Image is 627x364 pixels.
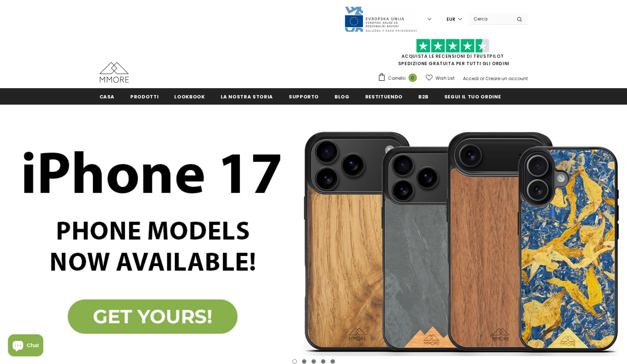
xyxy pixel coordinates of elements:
a: Wish List [426,72,455,85]
span: Restituendo [365,93,403,100]
a: Casa [100,88,115,105]
span: La nostra storia [221,93,273,100]
a: Segui il tuo ordine [444,88,501,105]
inbox-online-store-chat: Shopify online store chat [6,334,45,358]
span: Casa [100,93,115,100]
button: 5 [331,359,335,364]
span: Wish List [436,75,455,82]
a: Blog [335,88,350,105]
a: B2B [418,88,429,105]
a: Carrello 0 [378,73,421,84]
img: Casi MMORE [100,62,129,83]
a: Acquista le recensioni di TrustPilot [402,53,504,59]
a: Lookbook [174,88,205,105]
span: Blog [335,93,350,100]
a: Prodotti [130,88,158,105]
button: 3 [311,359,316,364]
span: Lookbook [174,93,205,100]
button: 1 [292,359,297,364]
span: Segui il tuo ordine [444,93,501,100]
span: supporto [289,93,319,100]
img: Javni Razpis [344,6,417,33]
a: Creare un account [485,75,528,82]
span: Carrello [388,75,406,82]
button: 4 [321,359,325,364]
span: B2B [418,93,429,100]
a: La nostra storia [221,88,273,105]
span: or [480,75,484,82]
span: SPEDIZIONE GRATUITA PER TUTTI GLI ORDINI [378,42,528,67]
button: 2 [302,359,306,364]
a: supporto [289,88,319,105]
a: Javni Razpis [344,16,417,22]
img: Fidati di Pilot Stars [416,39,489,53]
input: Search Site [469,14,511,24]
a: Accedi [463,75,479,82]
span: Prodotti [130,93,158,100]
a: Restituendo [365,88,403,105]
span: 0 [408,74,417,82]
span: EUR [447,16,455,23]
